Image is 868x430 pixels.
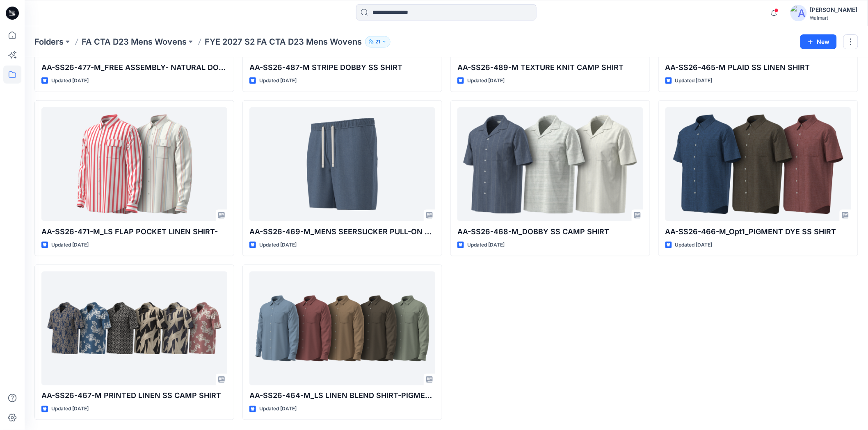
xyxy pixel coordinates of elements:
[675,77,713,85] p: Updated [DATE]
[457,62,643,73] p: AA-SS26-489-M TEXTURE KNIT CAMP SHIRT
[205,36,362,48] p: FYE 2027 S2 FA CTA D23 Mens Wovens
[249,390,435,402] p: AA-SS26-464-M_LS LINEN BLEND SHIRT-PIGMENT DYE-
[365,36,391,48] button: 21
[665,62,851,73] p: AA-SS26-465-M PLAID SS LINEN SHIRT
[41,272,227,385] a: AA-SS26-467-M PRINTED LINEN SS CAMP SHIRT
[259,77,297,85] p: Updated [DATE]
[665,226,851,238] p: AA-SS26-466-M_Opt1_PIGMENT DYE SS SHIRT
[41,107,227,221] a: AA-SS26-471-M_LS FLAP POCKET LINEN SHIRT-
[467,241,505,249] p: Updated [DATE]
[82,36,187,48] a: FA CTA D23 Mens Wovens
[790,5,807,21] img: avatar
[41,390,227,402] p: AA-SS26-467-M PRINTED LINEN SS CAMP SHIRT
[675,241,713,249] p: Updated [DATE]
[249,107,435,221] a: AA-SS26-469-M_MENS SEERSUCKER PULL-ON SHORT
[249,62,435,73] p: AA-SS26-487-M STRIPE DOBBY SS SHIRT
[34,36,64,48] a: Folders
[51,241,89,249] p: Updated [DATE]
[41,62,227,73] p: AA-SS26-477-M_FREE ASSEMBLY- NATURAL DOBBY SS SHIRT
[51,77,89,85] p: Updated [DATE]
[259,405,297,414] p: Updated [DATE]
[800,34,837,49] button: New
[249,226,435,238] p: AA-SS26-469-M_MENS SEERSUCKER PULL-ON SHORT
[457,226,643,238] p: AA-SS26-468-M_DOBBY SS CAMP SHIRT
[375,37,380,46] p: 21
[810,5,858,15] div: [PERSON_NAME]
[467,77,505,85] p: Updated [DATE]
[259,241,297,249] p: Updated [DATE]
[249,272,435,385] a: AA-SS26-464-M_LS LINEN BLEND SHIRT-PIGMENT DYE-
[665,107,851,221] a: AA-SS26-466-M_Opt1_PIGMENT DYE SS SHIRT
[457,107,643,221] a: AA-SS26-468-M_DOBBY SS CAMP SHIRT
[51,405,89,414] p: Updated [DATE]
[810,15,858,21] div: Walmart
[41,226,227,238] p: AA-SS26-471-M_LS FLAP POCKET LINEN SHIRT-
